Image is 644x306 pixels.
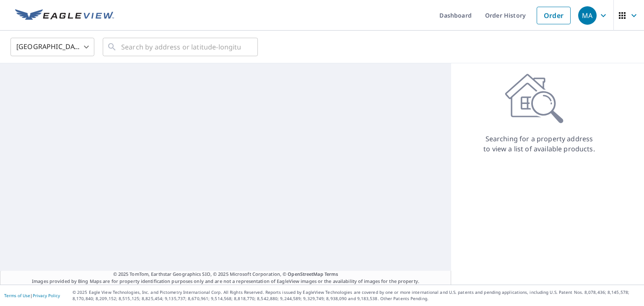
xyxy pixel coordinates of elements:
a: Order [537,7,571,24]
a: OpenStreetMap [288,271,323,277]
div: [GEOGRAPHIC_DATA] [10,35,94,59]
span: © 2025 TomTom, Earthstar Geographics SIO, © 2025 Microsoft Corporation, © [113,271,338,278]
img: EV Logo [15,9,114,22]
input: Search by address or latitude-longitude [121,35,241,59]
p: © 2025 Eagle View Technologies, Inc. and Pictometry International Corp. All Rights Reserved. Repo... [73,289,640,302]
p: | [4,293,60,298]
p: Searching for a property address to view a list of available products. [483,134,595,154]
a: Terms [325,271,338,277]
a: Privacy Policy [33,293,60,298]
a: Terms of Use [4,293,30,298]
div: MA [578,6,597,25]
